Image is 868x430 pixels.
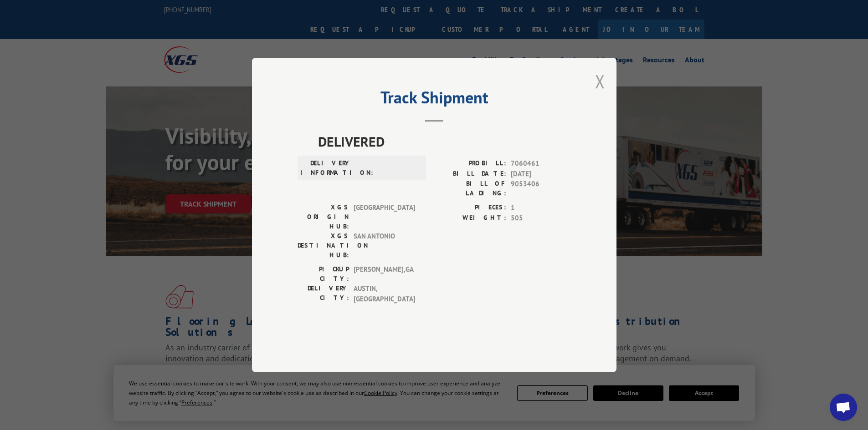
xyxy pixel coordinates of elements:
[354,231,415,260] span: SAN ANTONIO
[595,69,605,93] button: Close modal
[434,202,506,213] label: PIECES:
[434,179,506,198] label: BILL OF LADING:
[511,158,571,169] span: 7060461
[434,158,506,169] label: PROBILL:
[298,91,571,108] h2: Track Shipment
[300,158,352,177] label: DELIVERY INFORMATION:
[318,131,571,152] span: DELIVERED
[354,283,415,304] span: AUSTIN , [GEOGRAPHIC_DATA]
[511,202,571,213] span: 1
[434,169,506,179] label: BILL DATE:
[298,231,349,260] label: XGS DESTINATION HUB:
[511,179,571,198] span: 9053406
[298,264,349,283] label: PICKUP CITY:
[298,283,349,304] label: DELIVERY CITY:
[511,213,571,223] span: 505
[434,213,506,223] label: WEIGHT:
[354,202,415,231] span: [GEOGRAPHIC_DATA]
[830,394,857,421] div: Open chat
[511,169,571,179] span: [DATE]
[354,264,415,283] span: [PERSON_NAME] , GA
[298,202,349,231] label: XGS ORIGIN HUB:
